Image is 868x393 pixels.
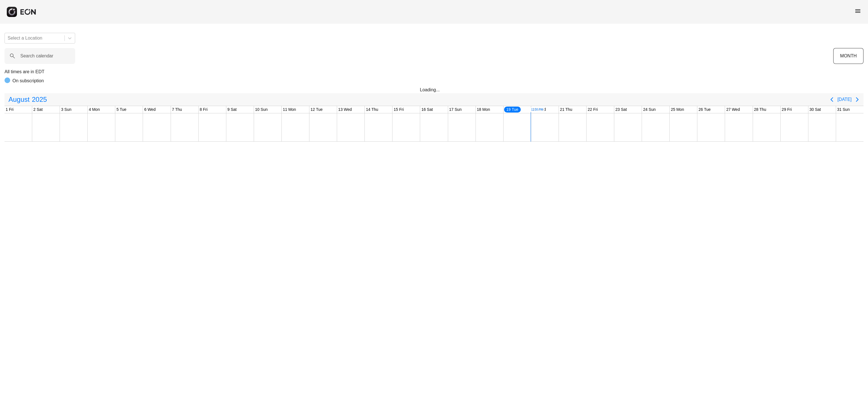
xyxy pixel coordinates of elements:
[836,106,851,113] div: 31 Sun
[670,106,685,113] div: 25 Mon
[309,106,324,113] div: 12 Tue
[448,106,463,113] div: 17 Sun
[5,106,15,113] div: 1 Fri
[476,106,491,113] div: 18 Mon
[504,106,521,113] div: 19 Tue
[833,48,863,64] button: MONTH
[31,94,48,105] span: 2025
[531,106,547,113] div: 20 Wed
[837,94,852,105] button: [DATE]
[7,94,31,105] span: August
[88,106,101,113] div: 4 Mon
[781,106,793,113] div: 29 Fri
[199,106,209,113] div: 8 Fri
[365,106,379,113] div: 14 Thu
[559,106,573,113] div: 21 Thu
[171,106,183,113] div: 7 Thu
[753,106,767,113] div: 28 Thu
[143,106,157,113] div: 6 Wed
[226,106,238,113] div: 9 Sat
[392,106,405,113] div: 15 Fri
[854,8,861,14] span: menu
[697,106,712,113] div: 26 Tue
[337,106,353,113] div: 13 Wed
[12,77,44,84] p: On subscription
[642,106,657,113] div: 24 Sun
[5,68,863,75] p: All times are in EDT
[725,106,741,113] div: 27 Wed
[282,106,297,113] div: 11 Mon
[20,53,53,59] label: Search calendar
[32,106,44,113] div: 2 Sat
[587,106,599,113] div: 22 Fri
[852,94,863,105] button: Next page
[420,87,448,93] div: Loading...
[614,106,628,113] div: 23 Sat
[60,106,73,113] div: 3 Sun
[808,106,822,113] div: 30 Sat
[420,106,434,113] div: 16 Sat
[5,94,50,105] button: August2025
[254,106,269,113] div: 10 Sun
[115,106,127,113] div: 5 Tue
[826,94,837,105] button: Previous page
